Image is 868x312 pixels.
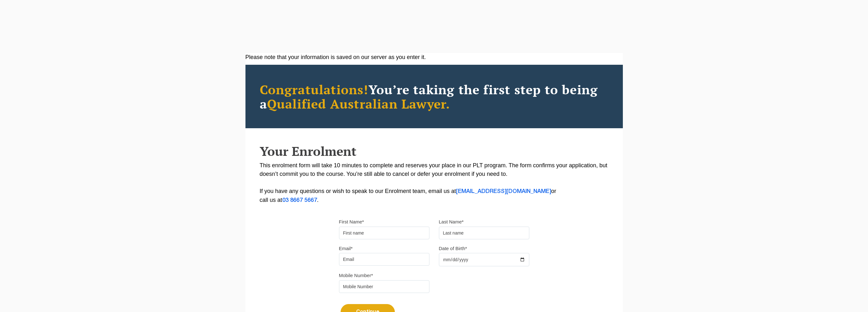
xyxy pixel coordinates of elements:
[456,189,551,194] a: [EMAIL_ADDRESS][DOMAIN_NAME]
[439,219,464,225] label: Last Name*
[339,253,429,266] input: Email
[339,272,373,279] label: Mobile Number*
[260,82,609,111] h2: You’re taking the first step to being a
[339,219,364,225] label: First Name*
[260,144,609,158] h2: Your Enrolment
[439,245,467,252] label: Date of Birth*
[339,245,353,252] label: Email*
[339,280,429,293] input: Mobile Number
[439,227,529,239] input: Last name
[339,227,429,239] input: First name
[282,198,317,203] a: 03 8667 5667
[260,81,369,98] span: Congratulations!
[267,95,450,112] span: Qualified Australian Lawyer.
[260,161,609,205] p: This enrolment form will take 10 minutes to complete and reserves your place in our PLT program. ...
[245,53,623,62] div: Please note that your information is saved on our server as you enter it.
